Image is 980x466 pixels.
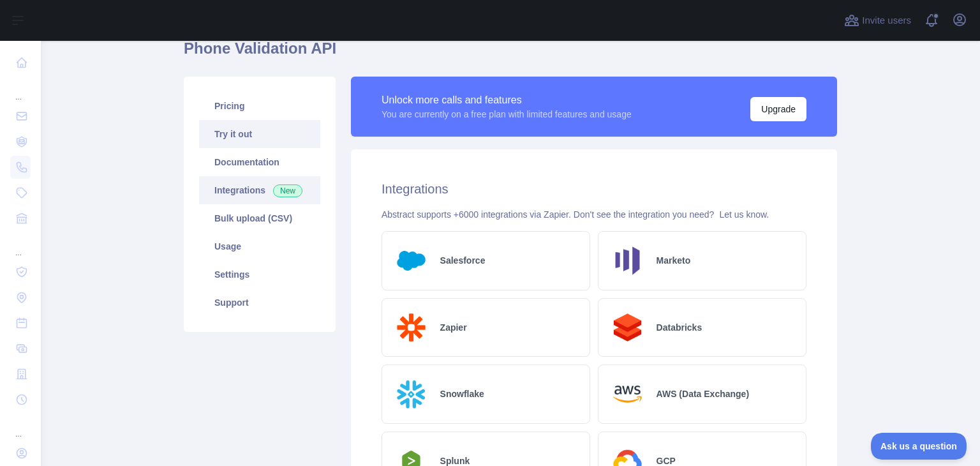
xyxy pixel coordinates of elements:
[871,433,967,460] iframe: Toggle Customer Support
[10,414,31,439] div: ...
[392,375,430,413] img: Logo
[440,387,484,400] h2: Snowflake
[392,309,430,347] img: Logo
[657,387,749,400] h2: AWS (Data Exchange)
[199,204,320,232] a: Bulk upload (CSV)
[199,176,320,204] a: Integrations New
[10,77,31,102] div: ...
[440,254,486,267] h2: Salesforce
[273,184,302,197] span: New
[842,10,914,31] button: Invite users
[657,254,691,267] h2: Marketo
[382,208,806,221] div: Abstract supports +6000 integrations via Zapier. Don't see the integration you need?
[609,375,646,413] img: Logo
[609,242,646,280] img: Logo
[382,180,806,198] h2: Integrations
[609,309,646,347] img: Logo
[199,260,320,289] a: Settings
[382,93,632,108] div: Unlock more calls and features
[10,232,31,258] div: ...
[199,289,320,317] a: Support
[750,97,806,121] button: Upgrade
[862,13,911,28] span: Invite users
[392,242,430,280] img: Logo
[199,92,320,120] a: Pricing
[657,321,702,334] h2: Databricks
[199,148,320,176] a: Documentation
[382,108,632,121] div: You are currently on a free plan with limited features and usage
[184,38,837,69] h1: Phone Validation API
[199,232,320,260] a: Usage
[199,120,320,148] a: Try it out
[719,209,769,220] a: Let us know.
[440,321,467,334] h2: Zapier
